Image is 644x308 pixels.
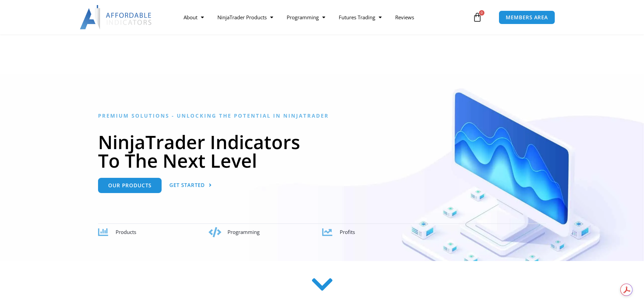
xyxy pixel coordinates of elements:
a: 0 [462,7,492,27]
nav: Menu [177,9,471,25]
a: Programming [280,9,332,25]
span: MEMBERS AREA [506,15,548,20]
a: Get Started [169,178,212,193]
a: MEMBERS AREA [499,10,555,24]
h6: Premium Solutions - Unlocking the Potential in NinjaTrader [98,113,546,119]
img: LogoAI | Affordable Indicators – NinjaTrader [80,5,152,29]
a: About [177,9,211,25]
span: Profits [340,229,355,235]
a: Reviews [388,9,421,25]
a: Futures Trading [332,9,388,25]
h1: NinjaTrader Indicators To The Next Level [98,133,546,170]
a: Our Products [98,178,162,193]
a: NinjaTrader Products [211,9,280,25]
span: Products [116,229,136,235]
span: Programming [228,229,260,235]
span: Get Started [169,183,205,188]
span: 0 [479,10,484,16]
span: Our Products [108,183,151,188]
